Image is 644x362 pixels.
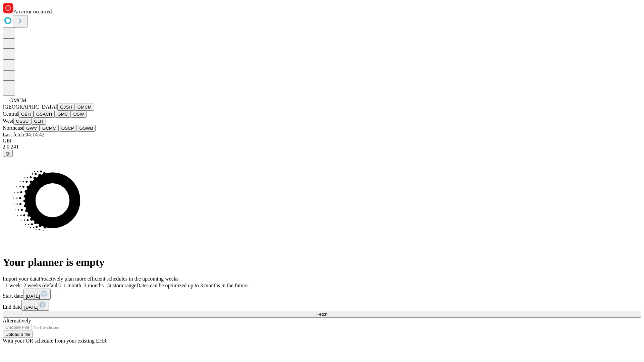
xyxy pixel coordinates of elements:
button: GSACH [34,111,55,118]
span: 1 week [5,283,21,288]
div: End date [3,300,641,311]
span: An error occurred [13,9,52,14]
button: OSCP [59,125,77,132]
span: Proactively plan more efficient schedules in the upcoming weeks. [39,276,180,282]
span: Fetch [316,312,327,317]
button: OSW [71,111,87,118]
button: GWV [23,125,40,132]
span: Dates can be optimized up to 3 months in the future. [137,283,249,288]
button: @ [3,150,13,157]
span: Northeast [3,125,23,131]
div: 2.0.241 [3,144,641,150]
div: GEI [3,138,641,144]
span: [GEOGRAPHIC_DATA] [3,104,57,110]
button: Fetch [3,311,641,318]
span: Import your data [3,276,39,282]
button: GCMC [40,125,59,132]
button: GMCM [75,104,94,111]
span: 2 weeks (default) [23,283,61,288]
button: GLH [31,118,46,125]
span: 1 month [63,283,81,288]
button: GMC [55,111,70,118]
span: Last fetch: 04:14:42 [3,132,45,137]
button: OSSC [13,118,32,125]
span: Custom range [106,283,136,288]
button: GBH [18,111,34,118]
span: Central [3,111,18,117]
span: @ [5,151,10,156]
button: GJSH [57,104,75,111]
button: [DATE] [21,300,49,311]
button: GSWB [77,125,96,132]
span: 3 months [84,283,104,288]
button: [DATE] [23,289,51,300]
button: Upload a file [3,331,33,338]
span: [DATE] [26,294,40,299]
span: Alternatively [3,318,31,323]
span: GMCM [9,98,26,103]
div: Start date [3,289,641,300]
span: [DATE] [24,305,38,310]
h1: Your planner is empty [3,256,641,268]
span: West [3,118,13,124]
span: With your OR schedule from your existing EHR [3,338,107,344]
